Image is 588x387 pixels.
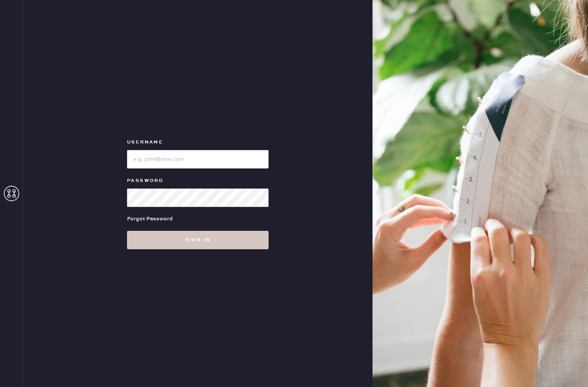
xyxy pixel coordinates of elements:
[127,138,269,147] label: Username
[127,207,173,231] a: Forgot Password
[127,215,173,223] div: Forgot Password
[127,231,269,249] button: Sign in
[127,176,269,185] label: Password
[127,150,269,168] input: e.g. john@doe.com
